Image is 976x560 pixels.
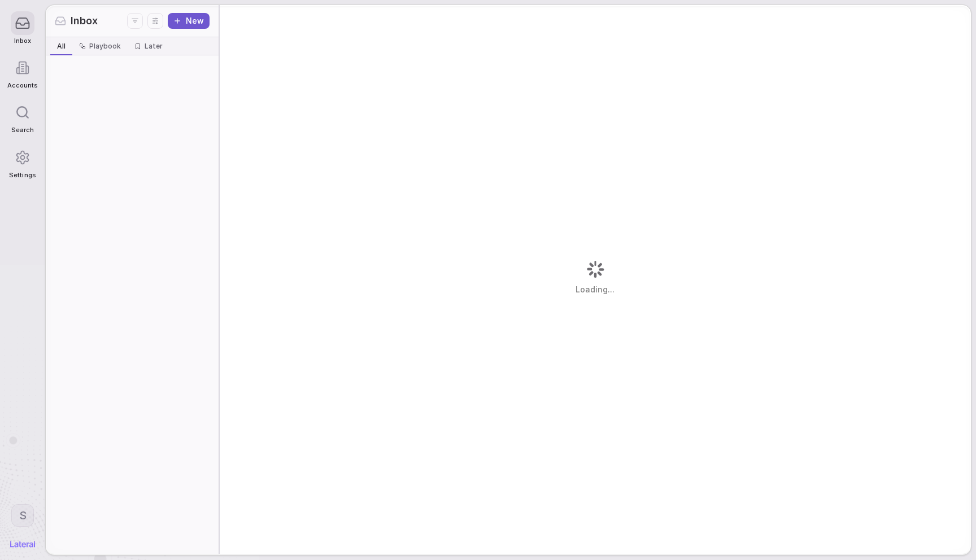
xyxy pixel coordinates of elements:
span: Loading... [576,284,615,295]
span: S [19,508,27,523]
span: All [57,42,66,51]
button: Display settings [147,13,163,29]
span: Inbox [14,37,31,45]
span: Settings [9,172,36,179]
span: Search [11,126,34,134]
a: Settings [7,140,38,185]
span: Playbook [89,42,121,51]
span: Later [145,42,163,51]
span: Inbox [71,14,98,28]
a: Accounts [7,50,38,95]
button: New thread [168,13,210,29]
span: Accounts [7,82,38,89]
a: Inbox [7,6,38,50]
button: Filters [127,13,143,29]
img: Lateral [10,541,35,548]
